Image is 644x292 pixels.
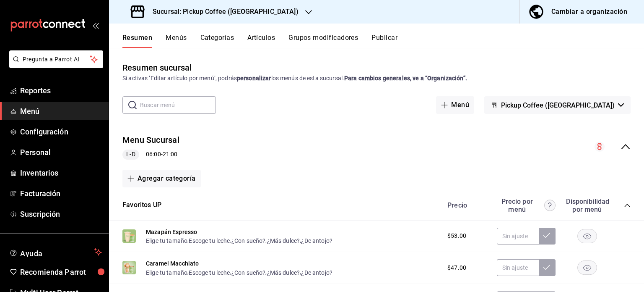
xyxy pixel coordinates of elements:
button: Favoritos UP [122,200,161,210]
a: Pregunta a Parrot AI [6,61,103,70]
span: Pregunta a Parrot AI [23,55,90,64]
button: Caramel Macchiato [146,259,199,268]
h3: Sucursal: Pickup Coffee ([GEOGRAPHIC_DATA]) [146,7,299,17]
img: Preview [122,261,136,274]
div: Precio [439,201,493,209]
button: collapse-category-row [624,202,631,209]
button: Agregar categoría [122,170,201,187]
span: Inventarios [20,167,102,179]
button: ¿Más dulce? [267,237,300,245]
span: Pickup Coffee ([GEOGRAPHIC_DATA]) [501,101,615,109]
div: 06:00 - 21:00 [122,150,179,160]
span: Configuración [20,126,102,137]
div: , , , , [146,268,332,276]
button: Categorías [200,34,234,48]
div: Disponibilidad por menú [566,197,608,213]
span: L-D [123,150,138,159]
button: Artículos [247,34,275,48]
button: ¿De antojo? [301,237,332,245]
button: Grupos modificadores [288,34,358,48]
button: Mazapán Espresso [146,228,197,236]
div: navigation tabs [122,34,644,48]
button: Elige tu tamaño [146,268,187,277]
div: collapse-menu-row [109,127,644,166]
span: Suscripción [20,208,102,220]
div: Precio por menú [497,197,556,213]
span: $47.00 [447,263,466,272]
button: Publicar [371,34,397,48]
button: ¿De antojo? [301,268,332,277]
img: Preview [122,229,136,243]
span: Facturación [20,188,102,199]
span: Ayuda [20,247,91,257]
div: , , , , [146,236,332,245]
input: Sin ajuste [497,259,539,276]
button: Menú [436,96,474,114]
button: Escoge tu leche [189,268,230,277]
button: Resumen [122,34,152,48]
strong: Para cambios generales, ve a “Organización”. [344,75,467,82]
button: Pregunta a Parrot AI [9,50,103,68]
span: Personal [20,147,102,158]
button: Menu Sucursal [122,134,179,146]
input: Buscar menú [140,97,216,113]
div: Si activas ‘Editar artículo por menú’, podrás los menús de esta sucursal. [122,74,631,83]
div: Cambiar a organización [551,6,627,18]
button: Escoge tu leche [189,237,230,245]
button: ¿Con sueño? [231,268,266,277]
button: Pickup Coffee ([GEOGRAPHIC_DATA]) [484,96,631,114]
span: Menú [20,105,102,117]
span: Reportes [20,85,102,96]
button: Menús [166,34,187,48]
span: $53.00 [447,231,466,240]
button: ¿Con sueño? [231,237,266,245]
button: open_drawer_menu [92,22,99,29]
strong: personalizar [237,75,271,82]
span: Recomienda Parrot [20,266,102,278]
input: Sin ajuste [497,228,539,245]
button: Elige tu tamaño [146,237,187,245]
button: ¿Más dulce? [267,268,300,277]
div: Resumen sucursal [122,61,192,74]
